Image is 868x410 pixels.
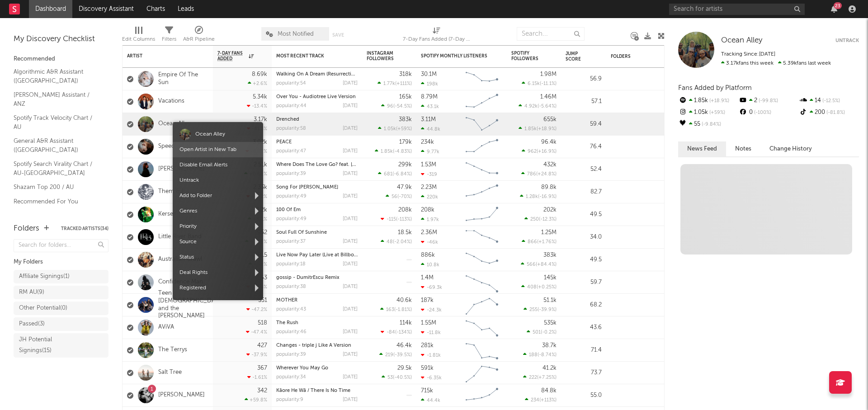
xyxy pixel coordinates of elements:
[276,262,306,267] div: popularity: 18
[379,352,412,358] div: ( )
[753,110,771,115] span: -100 %
[276,117,299,122] a: Drenched
[276,94,358,99] div: Over You - Audiotree Live Version
[343,104,358,108] div: [DATE]
[799,95,859,107] div: 14
[276,320,298,325] a: The Rush
[332,33,344,38] button: Save
[399,194,410,199] span: -70 %
[158,324,174,331] a: AViVA
[276,275,340,280] a: gossip - DumitrEscu Remix
[566,209,602,220] div: 49.5
[678,95,738,107] div: 1.85k
[122,34,155,45] div: Edit Columns
[381,103,412,109] div: ( )
[540,217,555,222] span: -12.3 %
[276,72,359,77] a: Walking On A Dream (Resurrection)
[394,172,410,177] span: -6.84 %
[246,329,267,335] div: -47.4 %
[533,330,541,335] span: 501
[276,104,307,108] div: popularity: 44
[387,330,395,335] span: -84
[387,104,393,109] span: 96
[421,239,438,245] div: -46k
[540,94,557,100] div: 1.46M
[254,117,267,123] div: 3.17k
[396,330,410,335] span: -134 %
[517,27,585,41] input: Search...
[258,320,267,326] div: 518
[395,104,410,109] span: -54.5 %
[400,320,412,326] div: 114k
[396,297,412,303] div: 40.6k
[528,81,540,86] span: 6.15k
[539,307,555,312] span: -39.9 %
[14,136,99,155] a: General A&R Assistant ([GEOGRAPHIC_DATA])
[253,94,267,100] div: 5.34k
[524,216,557,222] div: ( )
[14,270,108,283] a: Affiliate Signings(1)
[195,129,225,140] div: Ocean Alley
[343,217,358,221] div: [DATE]
[538,172,555,177] span: +24.8 %
[183,23,215,49] div: A&R Pipeline
[462,158,502,181] svg: Chart title
[14,113,99,132] a: Spotify Track Velocity Chart / AU
[276,253,358,258] div: Live Now Pay Later (Live at Billboard 1981)
[276,217,307,221] div: popularity: 49
[529,307,538,312] span: 255
[421,104,439,109] div: 43.1k
[14,197,99,207] a: Recommended For You
[19,287,44,298] div: RM AU ( 9 )
[721,52,775,57] span: Tracking Since: [DATE]
[678,118,738,130] div: 55
[384,172,392,177] span: 681
[566,187,602,198] div: 82.7
[721,37,762,44] span: Ocean Alley
[276,298,297,303] a: MOTHER
[387,217,396,222] span: -115
[527,262,536,267] span: 566
[375,148,412,154] div: ( )
[421,343,434,349] div: 281k
[383,81,395,86] span: 1.77k
[276,117,358,122] div: Drenched
[173,173,263,188] span: Untrack
[367,51,398,61] div: Instagram Followers
[276,126,306,131] div: popularity: 58
[538,285,555,290] span: +0.25 %
[122,23,155,49] div: Edit Columns
[14,182,99,192] a: Shazam Top 200 / AU
[541,81,555,86] span: -11.1 %
[248,80,267,86] div: +2.6 %
[392,194,397,199] span: 56
[421,81,438,87] div: 198k
[538,127,555,132] span: +18.9 %
[173,265,263,280] span: Deal Rights
[158,256,202,264] a: Australian Crawl
[158,278,203,286] a: Confidence Man
[566,119,602,130] div: 59.4
[19,335,83,356] div: JH Potential Signings ( 15 )
[421,184,437,190] div: 2.23M
[421,284,442,290] div: -69.3k
[14,34,108,45] div: My Discovery Checklist
[524,127,537,132] span: 1.85k
[19,271,70,282] div: Affiliate Signings ( 1 )
[757,99,778,104] span: -99.8 %
[421,297,434,303] div: 187k
[252,71,267,77] div: 8.69k
[173,219,263,234] span: Priority
[421,207,434,213] div: 208k
[14,302,108,315] a: Other Potential(0)
[158,233,202,241] a: Little River Band
[421,275,434,281] div: 1.4M
[544,320,557,326] div: 535k
[421,194,438,200] div: 220k
[527,329,557,335] div: ( )
[384,127,396,132] span: 1.05k
[183,34,215,45] div: A&R Pipeline
[173,188,263,203] span: Add to Folder
[543,117,557,123] div: 655k
[566,51,588,62] div: Jump Score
